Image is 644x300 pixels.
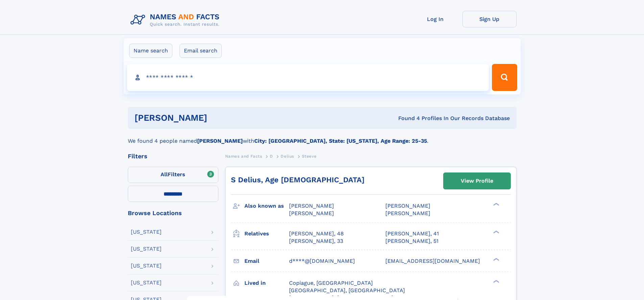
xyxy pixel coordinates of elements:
a: [PERSON_NAME], 33 [289,237,343,245]
a: S Delius, Age [DEMOGRAPHIC_DATA] [231,176,364,184]
div: ❯ [492,230,500,234]
span: [PERSON_NAME] [289,203,334,209]
span: D [270,154,273,159]
a: D [270,152,273,160]
div: [US_STATE] [131,280,162,285]
a: [PERSON_NAME], 41 [385,230,439,237]
h3: Lived in [244,277,289,289]
div: We found 4 people named with . [128,129,517,145]
h3: Also known as [244,200,289,212]
b: [PERSON_NAME] [197,138,243,144]
span: [EMAIL_ADDRESS][DOMAIN_NAME] [385,258,480,264]
a: Log In [408,11,462,27]
div: [US_STATE] [131,263,162,269]
h3: Relatives [244,228,289,239]
label: Name search [129,44,172,58]
div: [US_STATE] [131,246,162,252]
a: [PERSON_NAME], 51 [385,237,438,245]
span: [PERSON_NAME] [289,210,334,216]
h3: Email [244,255,289,267]
span: [PERSON_NAME] [385,210,430,216]
div: Found 4 Profiles In Our Records Database [303,115,510,122]
div: ❯ [492,257,500,261]
span: Copiague, [GEOGRAPHIC_DATA] [289,280,373,286]
label: Filters [128,167,218,183]
img: Logo Names and Facts [128,11,225,29]
span: All [161,171,168,178]
div: Browse Locations [128,210,218,216]
div: View Profile [461,173,493,189]
span: [PERSON_NAME] [385,203,430,209]
div: ❯ [492,202,500,207]
b: City: [GEOGRAPHIC_DATA], State: [US_STATE], Age Range: 25-35 [254,138,427,144]
h1: [PERSON_NAME] [135,114,303,122]
a: Sign Up [462,11,517,27]
div: ❯ [492,279,500,283]
a: Delius [281,152,294,160]
span: Delius [281,154,294,159]
input: search input [127,64,489,91]
a: [PERSON_NAME], 48 [289,230,344,237]
div: [US_STATE] [131,229,162,235]
label: Email search [180,44,222,58]
a: Names and Facts [225,152,262,160]
button: Search Button [492,64,517,91]
span: [GEOGRAPHIC_DATA], [GEOGRAPHIC_DATA] [289,287,405,294]
span: Steeve [302,154,317,159]
div: Filters [128,153,218,159]
a: View Profile [444,173,510,189]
